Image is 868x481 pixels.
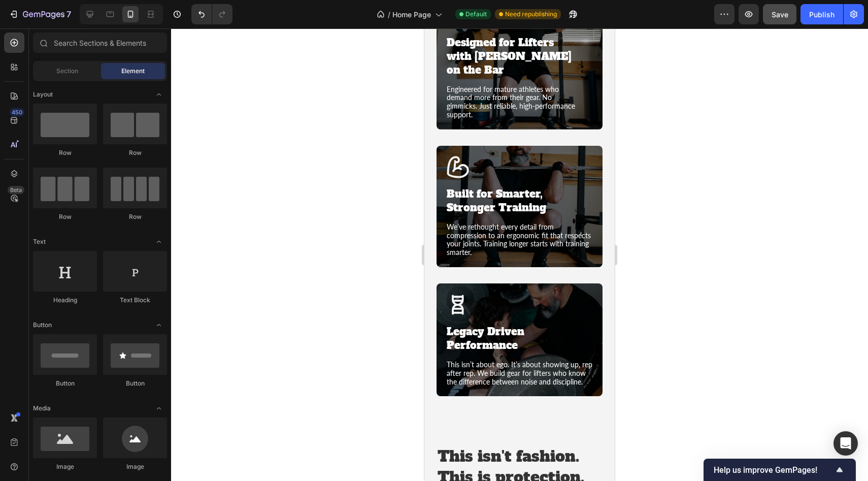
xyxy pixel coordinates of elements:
[103,212,167,221] div: Row
[103,296,167,305] div: Text Block
[191,4,232,24] div: Undo/Redo
[33,462,97,471] div: Image
[33,320,52,330] span: Button
[151,317,167,333] span: Toggle open
[103,148,167,157] div: Row
[151,86,167,103] span: Toggle open
[800,4,843,24] button: Publish
[772,10,788,19] span: Save
[103,379,167,388] div: Button
[8,186,24,194] div: Beta
[33,404,51,413] span: Media
[714,465,833,475] span: Help us improve GemPages!
[151,234,167,250] span: Toggle open
[424,28,615,481] iframe: To enrich screen reader interactions, please activate Accessibility in Grammarly extension settings
[505,10,557,19] span: Need republishing
[833,431,858,456] div: Open Intercom Messenger
[4,4,76,24] button: 7
[33,296,97,305] div: Heading
[33,237,46,246] span: Text
[33,379,97,388] div: Button
[465,10,487,19] span: Default
[388,9,390,20] span: /
[714,464,846,476] button: Show survey - Help us improve GemPages!
[809,9,834,20] div: Publish
[392,9,431,20] span: Home Page
[10,108,24,116] div: 450
[763,4,796,24] button: Save
[151,400,167,416] span: Toggle open
[33,33,167,53] input: Search Sections & Elements
[66,8,71,20] p: 7
[33,148,97,157] div: Row
[33,212,97,221] div: Row
[12,416,178,460] h2: This isn't fashion. This is protection.
[56,67,78,76] span: Section
[121,67,145,76] span: Element
[103,462,167,471] div: Image
[33,90,53,99] span: Layout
